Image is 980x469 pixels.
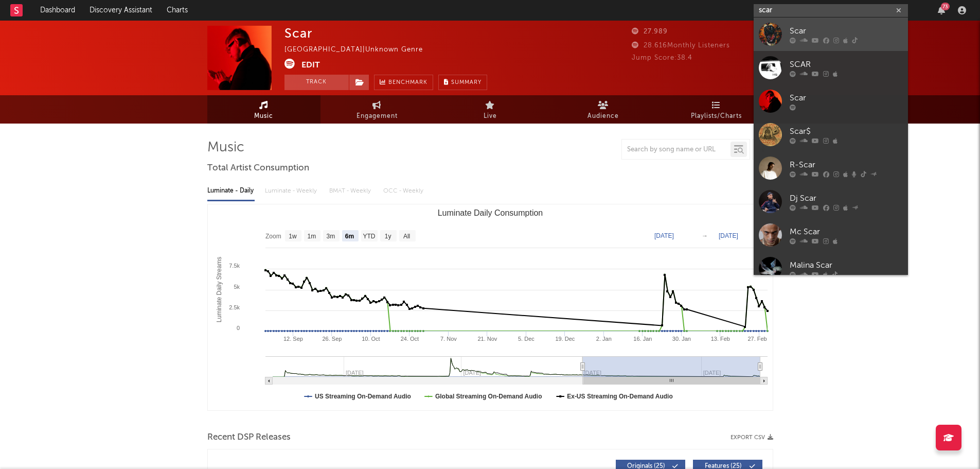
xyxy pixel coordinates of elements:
[301,59,320,72] button: Edit
[208,204,773,410] svg: Luminate Daily Consumption
[320,95,434,124] a: Engagement
[587,110,619,123] span: Audience
[790,192,903,204] div: Dj Scar
[567,393,673,400] text: Ex-US Streaming On-Demand Audio
[790,225,903,238] div: Mc Scar
[215,257,222,322] text: Luminate Daily Streams
[440,336,456,342] text: 7. Nov
[315,393,411,400] text: US Streaming On-Demand Audio
[710,336,729,342] text: 13. Feb
[702,232,708,239] text: →
[754,151,908,185] a: R-Scar
[754,185,908,218] a: Dj Scar
[754,51,908,84] a: SCAR
[322,336,342,342] text: 26. Sep
[547,95,660,124] a: Audience
[400,336,418,342] text: 24. Oct
[284,44,435,56] div: [GEOGRAPHIC_DATA] | Unknown Genre
[654,232,674,239] text: [DATE]
[357,110,398,123] span: Engagement
[207,431,291,444] span: Recent DSP Releases
[284,75,349,90] button: Track
[236,325,239,331] text: 0
[754,84,908,118] a: Scar
[691,110,742,123] span: Playlists/Charts
[229,304,240,310] text: 2.5k
[754,218,908,252] a: Mc Scar
[632,42,730,49] span: 28.616 Monthly Listeners
[265,233,281,240] text: Zoom
[434,95,547,124] a: Live
[938,6,945,14] button: 73
[326,233,335,240] text: 3m
[437,209,543,217] text: Luminate Daily Consumption
[518,336,534,342] text: 5. Dec
[234,284,240,290] text: 5k
[730,435,773,441] button: Export CSV
[754,18,908,51] a: Scar
[790,25,903,37] div: Scar
[790,125,903,137] div: Scar$
[754,252,908,285] a: Malina Scar
[660,95,773,124] a: Playlists/Charts
[632,28,668,35] span: 27.989
[403,233,409,240] text: All
[229,263,240,269] text: 7.5k
[754,118,908,151] a: Scar$
[438,75,487,90] button: Summary
[207,162,309,175] span: Total Artist Consumption
[941,3,950,10] div: 73
[207,95,320,124] a: Music
[747,336,767,342] text: 27. Feb
[384,233,391,240] text: 1y
[790,92,903,104] div: Scar
[388,77,427,89] span: Benchmark
[435,393,542,400] text: Global Streaming On-Demand Audio
[207,182,255,200] div: Luminate - Daily
[363,233,375,240] text: YTD
[632,55,692,61] span: Jump Score: 38.4
[345,233,353,240] text: 6m
[451,80,482,85] span: Summary
[362,336,380,342] text: 10. Oct
[555,336,575,342] text: 19. Dec
[307,233,316,240] text: 1m
[622,146,730,154] input: Search by song name or URL
[596,336,611,342] text: 2. Jan
[284,26,312,41] div: Scar
[754,4,908,17] input: Search for artists
[484,110,497,123] span: Live
[477,336,497,342] text: 21. Nov
[719,232,738,239] text: [DATE]
[790,259,903,271] div: Malina Scar
[633,336,652,342] text: 16. Jan
[790,159,903,171] div: R-Scar
[790,58,903,71] div: SCAR
[283,336,302,342] text: 12. Sep
[254,110,273,123] span: Music
[289,233,297,240] text: 1w
[672,336,690,342] text: 30. Jan
[374,75,433,90] a: Benchmark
